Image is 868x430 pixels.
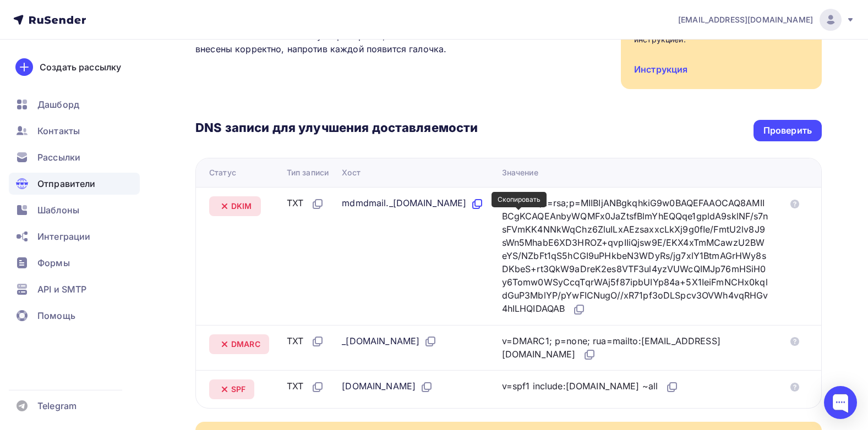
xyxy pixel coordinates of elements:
a: Рассылки [9,146,140,168]
div: TXT [287,379,324,394]
div: Тип записи [287,167,329,178]
a: Дашборд [9,93,140,115]
div: mdmdmail._[DOMAIN_NAME] [342,196,484,211]
div: Статус [209,167,236,178]
a: Контакты [9,120,140,142]
a: Формы [9,252,140,274]
div: TXT [287,334,324,349]
span: Шаблоны [37,203,79,217]
a: [EMAIL_ADDRESS][DOMAIN_NAME] [678,9,855,31]
div: [DOMAIN_NAME] [342,379,433,394]
div: v=spf1 include:[DOMAIN_NAME] ~all [502,379,679,394]
div: TXT [287,196,324,211]
a: Инструкция [634,64,687,75]
span: Рассылки [37,151,80,164]
a: Шаблоны [9,199,140,221]
span: Формы [37,256,70,269]
span: DMARC [231,339,260,350]
a: Отправители [9,173,140,195]
div: v=DMARC1; p=none; rua=mailto:[EMAIL_ADDRESS][DOMAIN_NAME] [502,334,768,362]
span: Помощь [37,309,75,322]
div: v=DKIM1;k=rsa;p=MIIBIjANBgkqhkiG9w0BAQEFAAOCAQ8AMIIBCgKCAQEAnbyWQMFx0JaZtsfBlmYhEQQqe1gpldA9sklNF... [502,196,768,316]
h3: DNS записи для улучшения доставляемости [195,120,478,137]
div: Проверить [763,124,812,137]
div: _[DOMAIN_NAME] [342,334,437,349]
span: Отправители [37,177,96,190]
span: SPF [231,384,245,395]
span: Контакты [37,124,80,137]
span: Интеграции [37,230,90,243]
span: Telegram [37,399,77,412]
span: [EMAIL_ADDRESS][DOMAIN_NAME] [678,14,813,25]
div: Хост [342,167,361,178]
div: Значение [502,167,538,178]
span: Дашборд [37,98,79,111]
span: API и SMTP [37,283,86,296]
div: Создать рассылку [40,60,121,74]
span: DKIM [231,201,252,212]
